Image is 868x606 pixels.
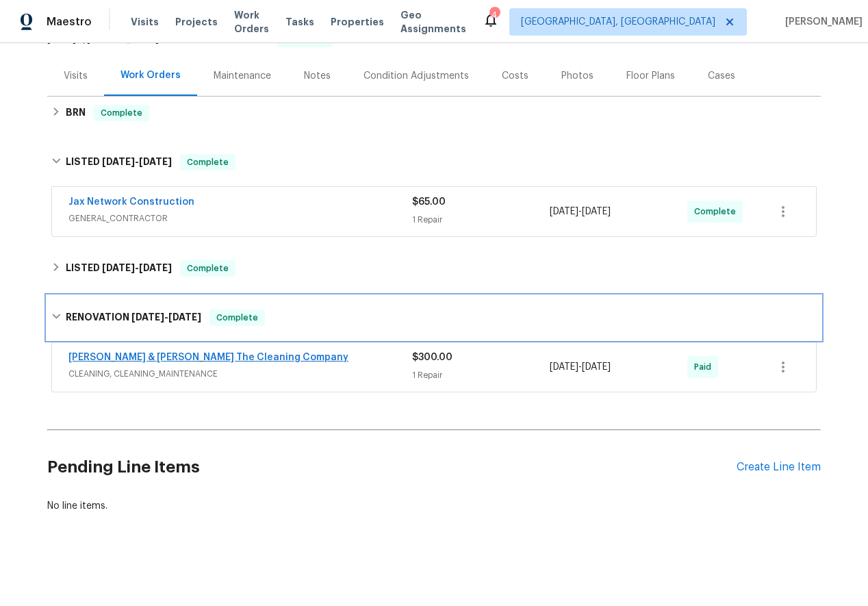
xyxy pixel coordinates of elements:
div: Create Line Item [737,461,821,474]
div: Condition Adjustments [363,69,469,83]
h6: LISTED [66,260,172,277]
span: Visits [131,15,159,29]
span: [DATE] [550,362,578,372]
span: [DATE] [582,362,611,372]
div: Photos [561,69,593,83]
a: [PERSON_NAME] & [PERSON_NAME] The Cleaning Company [68,353,348,362]
div: 1 Repair [412,213,550,227]
span: - [131,312,201,322]
div: LISTED [DATE]-[DATE]Complete [47,252,821,285]
div: 4 [489,8,499,22]
span: $65.00 [412,197,446,207]
span: - [102,263,172,273]
span: [DATE] [139,263,172,273]
h6: RENOVATION [66,310,201,326]
span: Complete [694,205,741,218]
div: LISTED [DATE]-[DATE]Complete [47,140,821,184]
span: [DATE] [168,312,201,322]
div: Maintenance [214,69,271,83]
div: No line items. [47,499,821,513]
span: CLEANING, CLEANING_MAINTENANCE [68,367,412,381]
span: [GEOGRAPHIC_DATA], [GEOGRAPHIC_DATA] [521,15,715,29]
span: - [102,157,172,166]
h6: BRN [66,105,86,121]
span: [PERSON_NAME] [780,15,863,29]
span: Maestro [47,15,92,29]
span: Complete [211,311,264,325]
span: Properties [331,15,384,29]
div: Work Orders [120,68,181,82]
span: Work Orders [234,8,269,36]
span: Geo Assignments [400,8,466,36]
h6: LISTED [66,154,172,171]
span: Paid [694,360,717,374]
span: $300.00 [412,353,452,362]
span: [DATE] [102,157,135,166]
span: Complete [181,262,234,275]
a: Jax Network Construction [68,197,194,207]
span: GENERAL_CONTRACTOR [68,212,412,225]
span: - [550,360,611,374]
div: Cases [708,69,735,83]
span: - [550,205,611,218]
span: BRN [248,34,333,44]
span: [DATE] [582,207,611,216]
span: [DATE] [47,34,76,44]
span: [DATE] [102,263,135,273]
div: Floor Plans [626,69,675,83]
div: RENOVATION [DATE]-[DATE]Complete [47,296,821,340]
h2: Pending Line Items [47,435,737,499]
div: Visits [64,69,88,83]
span: Complete [95,106,148,120]
div: Costs [502,69,528,83]
div: Notes [304,69,331,83]
div: 1 Repair [412,368,550,382]
span: [DATE] [139,157,172,166]
div: BRN Complete [47,97,821,129]
span: Tasks [285,17,314,27]
span: Complete [181,155,234,169]
span: [DATE] [550,207,578,216]
span: Projects [175,15,218,29]
span: [DATE] [131,312,164,322]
